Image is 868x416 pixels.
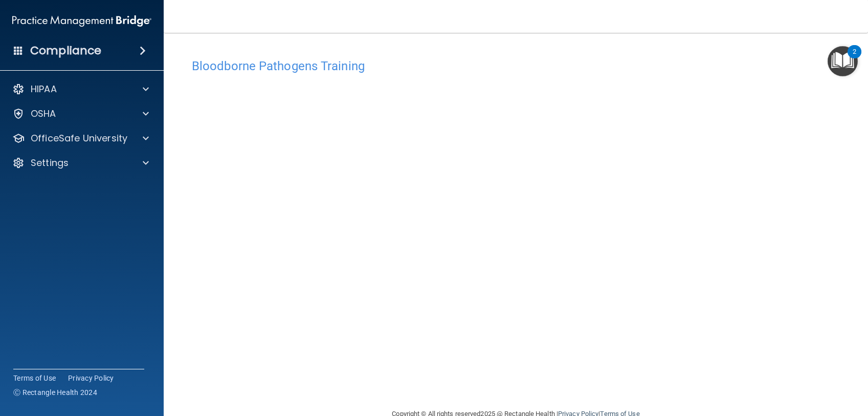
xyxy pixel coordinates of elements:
iframe: bbp [192,78,840,393]
a: HIPAA [12,83,149,95]
h4: Compliance [30,44,101,58]
p: OSHA [31,108,56,120]
span: Ⓒ Rectangle Health 2024 [13,387,97,398]
a: OSHA [12,108,149,120]
div: 2 [853,52,856,65]
button: Open Resource Center, 2 new notifications [828,46,858,76]
a: Terms of Use [13,373,56,383]
a: Privacy Policy [68,373,114,383]
a: OfficeSafe University [12,132,149,144]
h4: Bloodborne Pathogens Training [192,59,840,73]
a: Settings [12,157,149,169]
p: OfficeSafe University [31,132,127,144]
img: PMB logo [12,11,151,31]
p: Settings [31,157,69,169]
p: HIPAA [31,83,57,95]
